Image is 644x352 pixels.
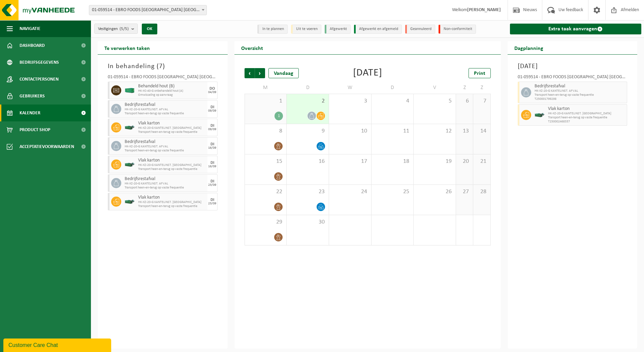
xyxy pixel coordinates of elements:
span: 24 [332,188,368,196]
span: 7 [159,63,163,70]
span: 30 [290,218,325,226]
span: Bedrijfsgegevens [20,54,59,71]
span: Transport heen-en-terug op vaste frequentie [125,149,206,153]
td: V [414,82,456,94]
span: HK-XZ-20-G KANTELINST. [GEOGRAPHIC_DATA] [138,200,206,204]
span: Navigatie [20,20,40,37]
span: 13 [459,127,470,135]
td: Z [456,82,473,94]
h2: Dagplanning [508,41,550,54]
span: Dashboard [20,37,45,54]
img: HK-XZ-20-GN-03 [535,113,545,118]
span: Vlak karton [548,106,625,112]
span: 27 [459,188,470,196]
h2: Te verwerken taken [98,41,157,54]
li: Non-conformiteit [439,25,476,34]
span: 01-059514 - EBRO FOODS BELGIUM NV - MERKSEM [89,5,207,15]
span: HK-XZ-20-G KANTELINST. [GEOGRAPHIC_DATA] [548,112,625,116]
a: Print [469,68,491,78]
span: 8 [248,127,283,135]
span: 20 [459,158,470,165]
span: Vorige [245,68,255,78]
span: 6 [459,97,470,105]
span: Print [474,71,485,76]
span: T250002468337 [548,120,625,124]
span: 5 [417,97,452,105]
div: 16/09 [208,165,216,168]
span: Vlak karton [138,158,206,163]
td: D [287,82,329,94]
span: 17 [332,158,368,165]
span: HK-XZ-20-G KANTELINST. [GEOGRAPHIC_DATA] [138,163,206,167]
span: 23 [290,188,325,196]
span: 7 [477,97,487,105]
span: Bedrijfsrestafval [125,102,206,108]
span: 4 [375,97,410,105]
td: Z [473,82,490,94]
button: OK [142,24,157,34]
span: 21 [477,158,487,165]
span: Vlak karton [138,121,206,126]
span: Transport heen-en-terug op vaste frequentie [138,130,206,134]
span: HK-XZ-20-G KANTELINST. AFVAL [125,145,206,149]
span: Kalender [20,105,40,121]
span: 3 [332,97,368,105]
iframe: chat widget [3,337,112,352]
div: 23/09 [208,183,216,187]
span: Transport heen-en-terug op vaste frequentie [125,186,206,190]
span: 01-059514 - EBRO FOODS BELGIUM NV - MERKSEM [89,5,206,15]
div: [DATE] [353,68,382,78]
span: Bedrijfsrestafval [125,139,206,145]
td: M [245,82,287,94]
span: 15 [248,158,283,165]
img: HK-XZ-20-GN-03 [125,125,135,130]
div: 23/09 [208,202,216,205]
span: 28 [477,188,487,196]
div: 09/09 [208,128,216,131]
h3: [DATE] [518,61,627,71]
strong: [PERSON_NAME] [467,7,501,12]
div: DI [211,161,214,165]
span: Transport heen-en-terug op vaste frequentie [138,167,206,171]
span: Transport heen-en-terug op vaste frequentie [548,116,625,120]
span: Vestigingen [98,24,129,34]
span: Vlak karton [138,195,206,200]
div: Vandaag [268,68,299,78]
div: 1 [275,112,283,120]
span: Bedrijfsrestafval [125,176,206,182]
img: HK-XZ-20-GN-03 [125,162,135,167]
div: 01-059514 - EBRO FOODS [GEOGRAPHIC_DATA] [GEOGRAPHIC_DATA] - [GEOGRAPHIC_DATA] [108,75,218,82]
span: 18 [375,158,410,165]
span: Transport heen-en-terug op vaste frequentie [125,112,206,116]
span: 9 [290,127,325,135]
span: 12 [417,127,452,135]
span: 22 [248,188,283,196]
div: DO [210,87,215,91]
li: Afgewerkt [325,25,351,34]
span: Acceptatievoorwaarden [20,138,74,155]
span: 19 [417,158,452,165]
div: DI [211,142,214,146]
div: DI [211,105,214,109]
span: 29 [248,218,283,226]
span: T250001799298 [535,97,625,101]
span: 11 [375,127,410,135]
span: 25 [375,188,410,196]
img: HK-XZ-20-GN-03 [125,199,135,204]
li: Uit te voeren [291,25,321,34]
span: Transport heen-en-terug op vaste frequentie [535,93,625,97]
h3: In behandeling ( ) [108,61,218,71]
span: 10 [332,127,368,135]
span: Volgende [255,68,265,78]
span: Contactpersonen [20,71,59,88]
span: HK-XZ-20-G KANTELINST. [GEOGRAPHIC_DATA] [138,126,206,130]
span: 16 [290,158,325,165]
span: Omwisseling op aanvraag [138,93,206,97]
h2: Overzicht [234,41,270,54]
div: 09/09 [208,109,216,113]
count: (5/5) [120,27,129,31]
span: HK-XZ-20-G KANTELINST. AFVAL [535,89,625,93]
li: Geannuleerd [405,25,435,34]
div: DI [211,198,214,202]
